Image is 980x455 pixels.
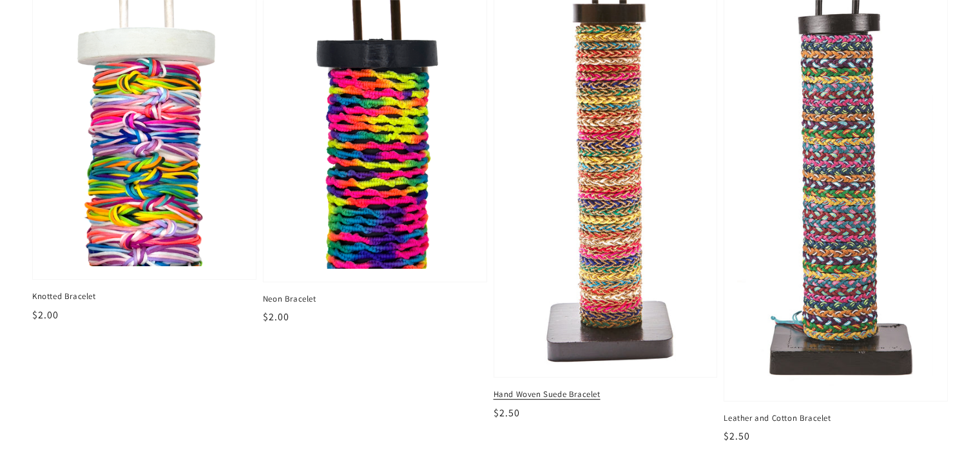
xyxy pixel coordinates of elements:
span: Leather and Cotton Bracelet [724,412,948,424]
span: Knotted Bracelet [32,291,256,302]
span: $2.00 [263,310,289,324]
span: Neon Bracelet [263,293,487,305]
span: $2.50 [724,429,750,443]
span: Hand Woven Suede Bracelet [494,389,718,400]
span: $2.50 [494,406,520,420]
span: $2.00 [32,308,59,322]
